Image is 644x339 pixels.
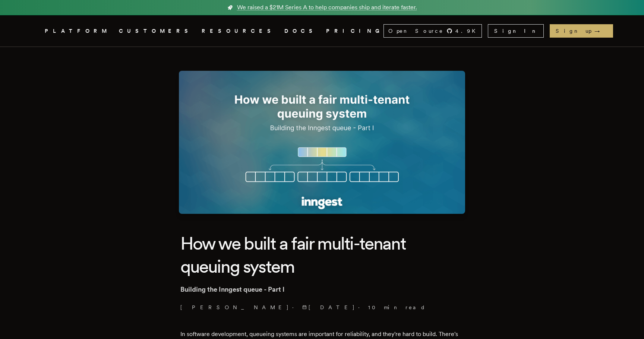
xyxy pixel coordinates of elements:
p: · · [180,304,464,311]
a: [PERSON_NAME] [180,304,289,311]
button: PLATFORM [45,26,110,36]
a: Sign up [550,24,613,38]
img: Featured image for How we built a fair multi-tenant queuing system blog post [179,71,465,214]
button: RESOURCES [202,26,275,36]
p: Building the Inngest queue - Part I [180,284,464,295]
span: We raised a $21M Series A to help companies ship and iterate faster. [237,3,417,12]
a: Sign In [488,24,544,38]
span: Open Source [388,27,443,35]
span: [DATE] [302,304,355,311]
a: CUSTOMERS [119,26,193,36]
a: DOCS [284,26,317,36]
span: 4.9 K [455,27,480,35]
nav: Global [24,15,620,47]
span: 10 min read [368,304,426,311]
h1: How we built a fair multi-tenant queuing system [180,232,464,278]
span: → [594,27,607,35]
a: PRICING [326,26,383,36]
